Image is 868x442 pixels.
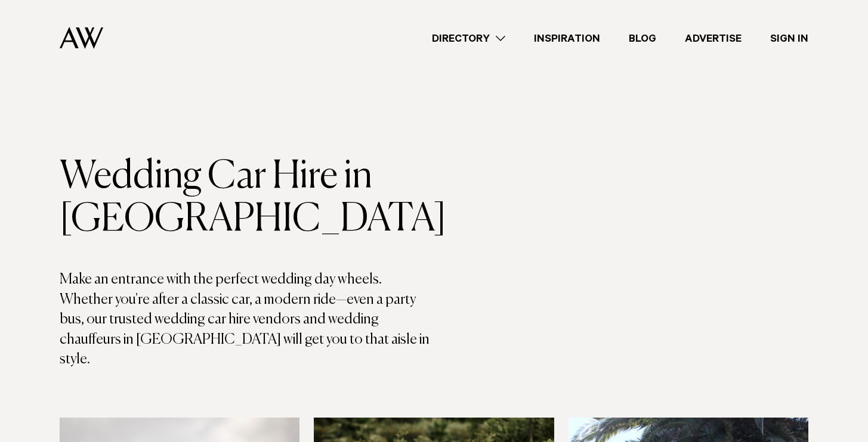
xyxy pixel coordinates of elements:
[614,30,671,46] a: Blog
[418,30,520,46] a: Directory
[60,155,434,241] h1: Wedding Car Hire in [GEOGRAPHIC_DATA]
[60,27,103,49] img: Auckland Weddings Logo
[60,270,434,370] p: Make an entrance with the perfect wedding day wheels. Whether you're after a classic car, a moder...
[671,30,756,46] a: Advertise
[756,30,823,46] a: Sign In
[520,30,614,46] a: Inspiration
